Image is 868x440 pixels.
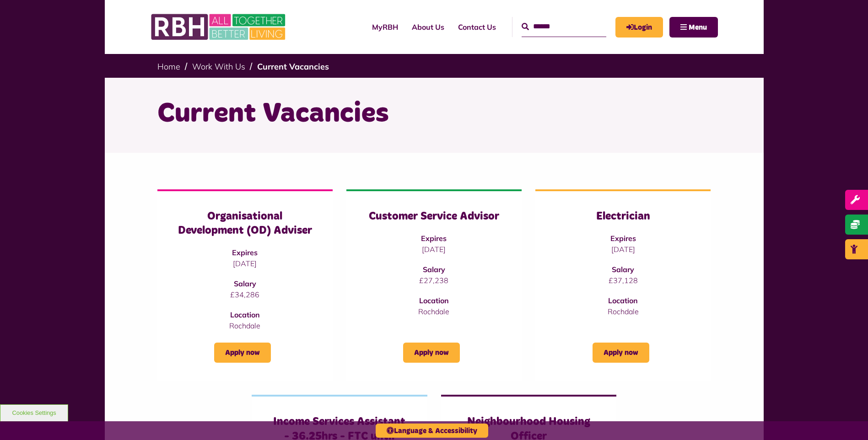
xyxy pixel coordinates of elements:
span: Menu [689,24,707,31]
p: [DATE] [554,244,692,255]
a: MyRBH [365,15,405,39]
a: Apply now [403,343,460,363]
h1: Current Vacancies [157,96,711,132]
p: Rochdale [365,306,503,317]
strong: Expires [421,234,447,243]
a: Apply now [593,343,649,363]
p: [DATE] [365,244,503,255]
p: Rochdale [176,320,314,331]
a: Apply now [214,343,271,363]
a: About Us [405,15,451,39]
h3: Electrician [554,209,692,224]
strong: Salary [234,279,256,288]
a: Work With Us [192,61,245,72]
img: RBH [151,9,288,45]
p: £27,238 [365,275,503,286]
p: Rochdale [554,306,692,317]
strong: Salary [612,265,634,274]
a: Home [157,61,180,72]
p: [DATE] [176,258,314,269]
p: £34,286 [176,289,314,300]
a: Current Vacancies [257,61,329,72]
button: Navigation [669,17,718,38]
strong: Location [419,296,449,305]
h3: Organisational Development (OD) Adviser [176,209,314,238]
strong: Expires [610,234,636,243]
a: MyRBH [615,17,663,38]
h3: Customer Service Advisor [365,209,503,224]
strong: Expires [232,248,258,257]
strong: Location [608,296,638,305]
strong: Salary [423,265,445,274]
strong: Location [230,310,260,319]
p: £37,128 [554,275,692,286]
iframe: Netcall Web Assistant for live chat [827,399,868,440]
a: Contact Us [451,15,503,39]
button: Language & Accessibility [376,424,488,438]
